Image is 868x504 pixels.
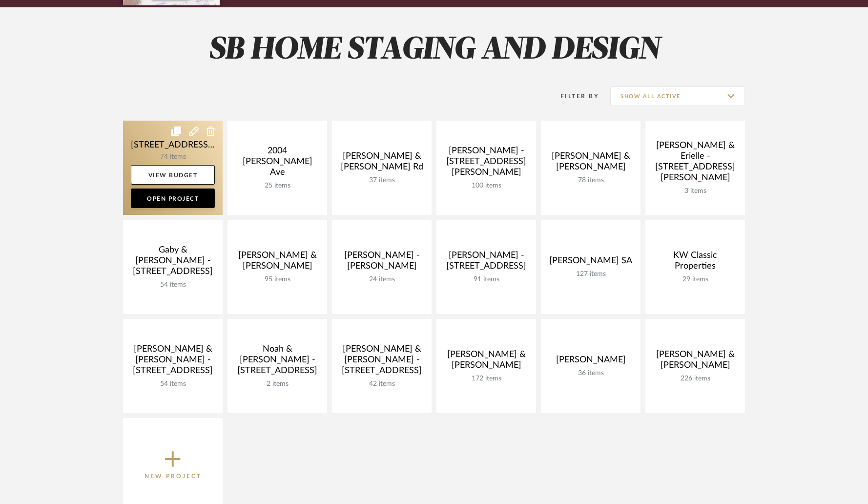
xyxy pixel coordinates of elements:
[444,146,528,182] div: [PERSON_NAME] - [STREET_ADDRESS][PERSON_NAME]
[131,189,215,208] a: Open Project
[549,270,633,278] div: 127 items
[549,151,633,176] div: [PERSON_NAME] & [PERSON_NAME]
[444,250,528,275] div: [PERSON_NAME] - [STREET_ADDRESS]
[235,275,319,284] div: 95 items
[653,140,737,187] div: [PERSON_NAME] & Erielle - [STREET_ADDRESS][PERSON_NAME]
[131,281,215,289] div: 54 items
[131,165,215,185] a: View Budget
[131,380,215,388] div: 54 items
[340,275,424,284] div: 24 items
[549,355,633,369] div: [PERSON_NAME]
[653,349,737,375] div: [PERSON_NAME] & [PERSON_NAME]
[340,176,424,185] div: 37 items
[340,151,424,176] div: [PERSON_NAME] & [PERSON_NAME] Rd
[235,182,319,190] div: 25 items
[549,255,633,270] div: [PERSON_NAME] SA
[131,344,215,380] div: [PERSON_NAME] & [PERSON_NAME] - [STREET_ADDRESS]
[235,146,319,182] div: 2004 [PERSON_NAME] Ave
[444,275,528,284] div: 91 items
[653,275,737,284] div: 29 items
[235,250,319,275] div: [PERSON_NAME] & [PERSON_NAME]
[549,176,633,185] div: 78 items
[653,375,737,383] div: 226 items
[548,91,599,101] div: Filter By
[340,250,424,275] div: [PERSON_NAME] - [PERSON_NAME]
[653,187,737,195] div: 3 items
[653,250,737,275] div: KW Classic Properties
[145,471,202,481] p: New Project
[340,380,424,388] div: 42 items
[235,380,319,388] div: 2 items
[235,344,319,380] div: Noah & [PERSON_NAME] - [STREET_ADDRESS]
[444,349,528,375] div: [PERSON_NAME] & [PERSON_NAME]
[131,245,215,281] div: Gaby & [PERSON_NAME] -[STREET_ADDRESS]
[549,369,633,378] div: 36 items
[340,344,424,380] div: [PERSON_NAME] & [PERSON_NAME] - [STREET_ADDRESS]
[444,182,528,190] div: 100 items
[83,32,785,68] h2: SB HOME STAGING AND DESIGN
[444,375,528,383] div: 172 items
